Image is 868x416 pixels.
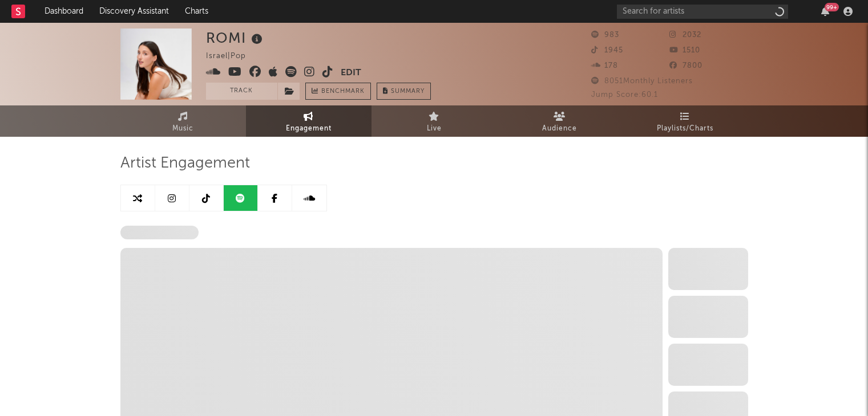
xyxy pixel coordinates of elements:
[591,47,623,54] span: 1945
[497,105,623,137] a: Audience
[341,66,361,80] button: Edit
[669,31,701,39] span: 2032
[206,28,265,47] div: ROMI
[591,91,658,99] span: Jump Score: 60.1
[206,50,259,63] div: Israel | Pop
[172,122,193,136] span: Music
[617,5,788,19] input: Search for artists
[120,157,250,170] span: Artist Engagement
[206,83,277,100] button: Track
[391,88,425,95] span: Summary
[669,62,703,70] span: 7800
[120,105,246,137] a: Music
[821,7,829,16] button: 99+
[377,83,431,100] button: Summary
[372,105,497,137] a: Live
[286,122,332,136] span: Engagement
[825,3,839,11] div: 99 +
[321,85,365,99] span: Benchmark
[246,105,372,137] a: Engagement
[591,31,619,39] span: 983
[542,122,577,136] span: Audience
[427,122,442,136] span: Live
[657,122,713,136] span: Playlists/Charts
[305,83,371,100] a: Benchmark
[591,62,618,70] span: 178
[120,226,199,239] span: Spotify Followers
[591,78,693,85] span: 8051 Monthly Listeners
[669,47,700,54] span: 1510
[623,105,748,137] a: Playlists/Charts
